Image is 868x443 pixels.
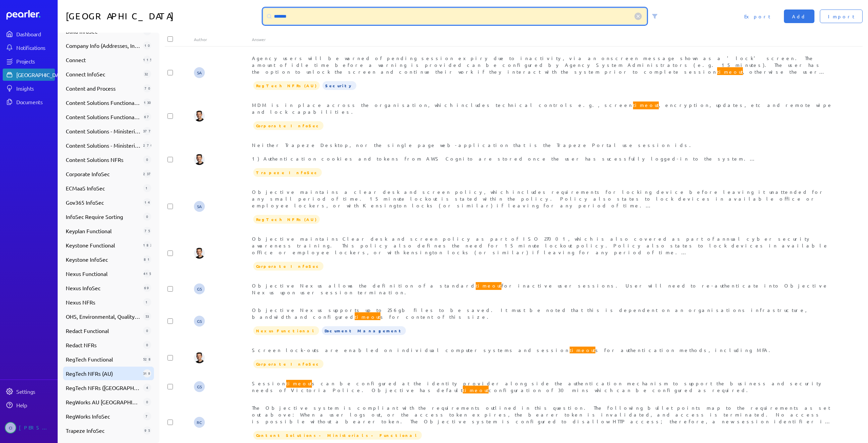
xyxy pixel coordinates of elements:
div: 14 [143,198,151,206]
div: 1 [143,298,151,306]
span: RegWorks AU [GEOGRAPHIC_DATA] [66,398,140,406]
span: MDM is in place across the organisation, which includes technical controls e.g., screen , encrypt... [252,100,833,115]
span: Trapeze InfoSec [66,426,140,435]
span: Carolina Irigoyen [5,422,16,433]
a: Dashboard [3,28,55,40]
span: Objective Nexus allows the definition of a standard for inactive user sessions. User will need to... [252,281,828,295]
div: 0 [143,213,151,221]
span: timeout [717,67,743,76]
img: James Layton [194,352,205,363]
span: Keystone InfoSec [66,255,140,263]
span: Screen lock-outs are enabled on individual computer systems and session s for authentication meth... [252,346,774,354]
div: 7 [143,412,151,420]
a: Notifications [3,41,55,54]
a: Insights [3,82,55,94]
span: InfoSec Require Sorting [66,213,140,221]
span: Connect InfoSec [66,70,140,78]
span: RegTech NFRs (AU) [253,215,320,224]
span: Keyplan Functional [66,227,140,235]
span: Connect [66,56,140,64]
img: James Layton [194,111,205,122]
img: James Layton [194,154,205,165]
span: Document Management [322,326,406,335]
span: Add [792,13,806,20]
span: Gov365 InfoSec [66,198,140,206]
span: RegTech NFRs ([GEOGRAPHIC_DATA]) [66,384,140,392]
div: 0 [143,341,151,349]
div: 0 [143,155,151,164]
div: 319 [143,369,151,377]
div: 0 [143,327,151,335]
span: Security [322,81,356,90]
div: 130 [143,98,151,107]
span: Gary Somerville [194,316,205,327]
span: timeout [463,386,489,394]
div: 4 [143,384,151,392]
span: timeout [355,312,380,321]
span: Export [744,13,770,20]
span: Steve Ackermann [194,67,205,78]
span: ECMaaS InfoSec [66,184,140,192]
span: Agency users will be warned of pending session expiry due to inactivity, via an onscreen message ... [252,55,826,81]
span: Corporate InfoSec [66,170,140,178]
div: 1 [143,184,151,192]
div: Documents [16,98,54,105]
span: Content and Process [66,84,140,92]
div: Projects [16,58,54,64]
a: Documents [3,96,55,108]
h1: [GEOGRAPHIC_DATA] [66,8,260,24]
div: Author [194,37,252,42]
span: Robert Craig [194,417,205,428]
span: Redact Functional [66,327,140,335]
div: 237 [143,170,151,178]
div: 32 [143,70,151,78]
div: 75 [143,227,151,235]
button: Import [820,10,863,23]
div: Help [16,402,54,408]
span: RegWorks InfoSec [66,412,140,420]
span: Nexus Functional [253,326,319,335]
span: OHS, Environmental, Quality, Ethical Dealings [66,312,140,320]
span: Company Info (Addresses, Insurance, etc) [66,41,140,50]
img: James Layton [194,248,205,259]
span: RegTech Functional [66,355,140,363]
span: Objective maintains Clear desk and screen policy as part of ISO 27001, which is also covered as p... [252,236,829,297]
div: 115 [143,56,151,64]
div: 377 [143,127,151,135]
span: Gary Somerville [194,283,205,294]
div: 53 [143,312,151,320]
div: Insights [16,85,54,92]
span: Nexus Functional [66,270,140,278]
span: Steve Ackermann [194,201,205,212]
div: Dashboard [16,31,54,37]
div: 10 [143,41,151,50]
div: 0 [143,398,151,406]
div: 95 [143,426,151,435]
span: Objective maintains a clear desk and screen policy, which includes requirements for locking devic... [252,189,825,236]
span: Corporate InfoSec [253,359,323,368]
div: 270 [143,141,151,149]
a: CI[PERSON_NAME] [3,419,55,436]
button: Add [784,10,814,23]
button: Export [736,10,778,23]
span: Nexus InfoSec [66,284,140,292]
div: Answer [252,37,833,42]
span: Objective Nexus supports up to 256gb files to be saved. It must be noted that this is dependent o... [252,307,808,321]
span: Keystone Functional [66,241,140,249]
div: 70 [143,84,151,92]
div: 69 [143,284,151,292]
span: timeout [633,100,659,109]
div: 182 [143,241,151,249]
div: Notifications [16,44,54,51]
span: timeout [476,281,501,290]
span: Import [828,13,854,20]
a: Help [3,399,55,411]
span: Corporate InfoSec [253,121,323,130]
span: Trapeze InfoSec [253,168,322,177]
span: Content Solutions - Ministerials - Functional [253,431,422,440]
div: Settings [16,388,54,395]
div: 67 [143,113,151,121]
span: Content Solutions NFRs [66,155,140,164]
span: timeout [286,379,312,388]
span: Content Solutions - Ministerials - Functional [66,127,140,135]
